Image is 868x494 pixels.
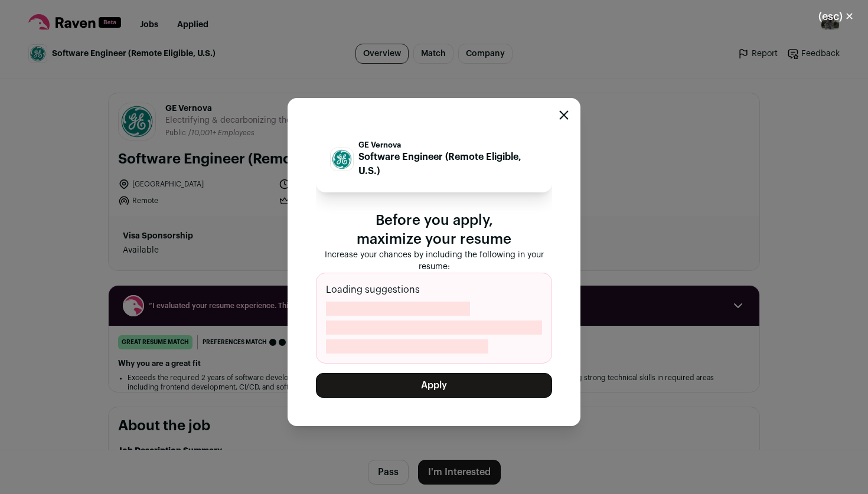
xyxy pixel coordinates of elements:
p: Before you apply, maximize your resume [316,211,552,249]
p: GE Vernova [358,140,538,150]
button: Close modal [559,110,569,120]
p: Software Engineer (Remote Eligible, U.S.) [358,150,538,178]
button: Close modal [804,4,868,30]
button: Apply [316,373,552,398]
div: Loading suggestions [316,273,552,364]
img: d69e30a75083e4a81999ff755818ac566dc11e6f5f51a8612df42de7a8a2f3f7 [331,148,353,171]
p: Increase your chances by including the following in your resume: [316,249,552,273]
